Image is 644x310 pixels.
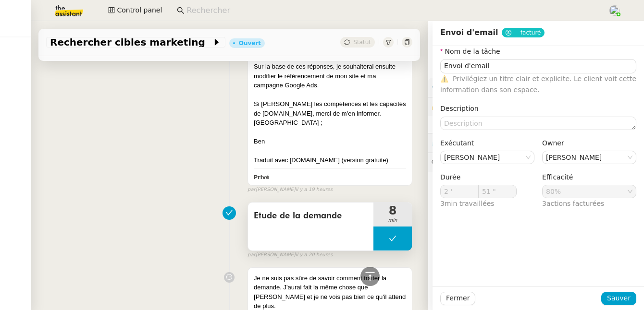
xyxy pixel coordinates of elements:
[440,48,500,55] label: Nom de la tâche
[601,292,636,305] button: Sauver
[254,137,406,146] div: Ben
[542,173,573,181] span: Efficacité
[248,186,256,194] span: par
[479,185,516,198] input: 0 sec
[441,185,478,198] input: 0 min
[50,37,212,47] span: Rechercher cibles marketing
[542,139,564,147] label: Owner
[546,200,604,207] span: actions facturées
[432,139,551,146] span: ⏲️
[373,205,412,216] span: 8
[440,200,495,207] span: 3
[254,62,406,90] div: Sur la base de ces réponses, je souhaiterai ensuite modifier le référencement de mon site et ma c...
[428,97,644,116] div: 🔐Données client
[248,251,333,259] small: [PERSON_NAME]
[432,101,494,112] span: 🔐
[440,28,498,37] span: Envoi d'email
[440,59,636,73] input: Nom
[520,29,541,36] span: facturé
[296,186,333,194] span: il y a 19 heures
[186,4,598,17] input: Rechercher
[440,75,448,83] span: ⚠️
[353,39,371,46] span: Statut
[440,292,475,305] button: Fermer
[440,105,479,112] label: Description
[239,40,261,46] div: Ouvert
[428,78,644,96] div: ⚙️Procédures
[432,158,514,166] span: 💬
[248,186,333,194] small: [PERSON_NAME]
[428,153,644,172] div: 💬Commentaires 10
[542,200,604,207] span: 3
[373,216,412,225] span: min
[254,99,406,128] div: Si [PERSON_NAME] les compétences et les capacités de [DOMAIN_NAME], merci de m'en informer. [GEOG...
[445,200,495,207] span: min travaillées
[254,209,368,223] span: Etude de la demande
[432,82,482,93] span: ⚙️
[428,133,644,152] div: ⏲️Tâches 45:19 31actions
[102,4,168,17] button: Control panel
[546,151,632,164] nz-select-item: Frédérique Albert
[440,75,636,94] span: Privilégiez un titre clair et explicite. Le client voit cette information dans son espace.
[254,155,406,165] div: Traduit avec [DOMAIN_NAME] (version gratuite)
[444,151,531,164] nz-select-item: Camille Barthès
[117,5,162,16] span: Control panel
[609,5,620,16] img: users%2FNTfmycKsCFdqp6LX6USf2FmuPJo2%2Favatar%2Fprofile-pic%20(1).png
[546,185,632,198] nz-select-item: 80%
[254,174,269,180] b: Privé
[446,293,470,304] span: Fermer
[440,139,474,147] label: Exécutant
[440,173,460,181] span: Durée
[607,293,631,304] span: Sauver
[248,251,256,259] span: par
[296,251,333,259] span: il y a 20 heures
